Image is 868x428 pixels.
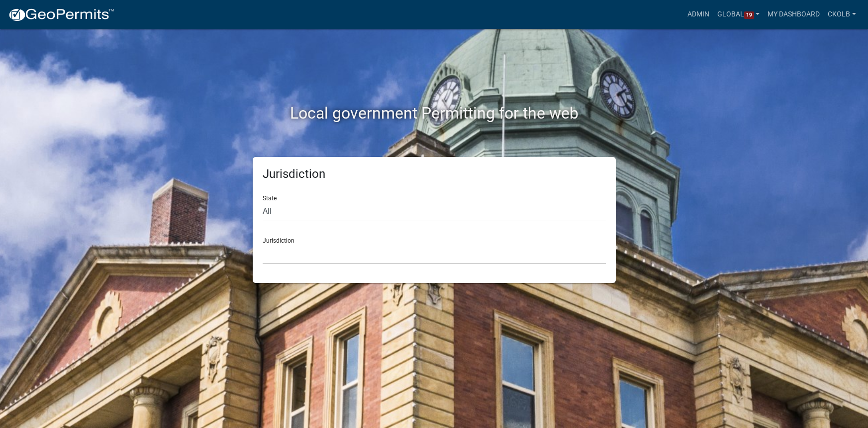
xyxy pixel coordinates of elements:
h5: Jurisdiction [263,167,606,181]
a: Admin [683,5,713,24]
a: Global19 [713,5,764,24]
a: ckolb [824,5,860,24]
span: 19 [744,11,754,19]
a: My Dashboard [764,5,824,24]
h2: Local government Permitting for the web [158,104,710,123]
